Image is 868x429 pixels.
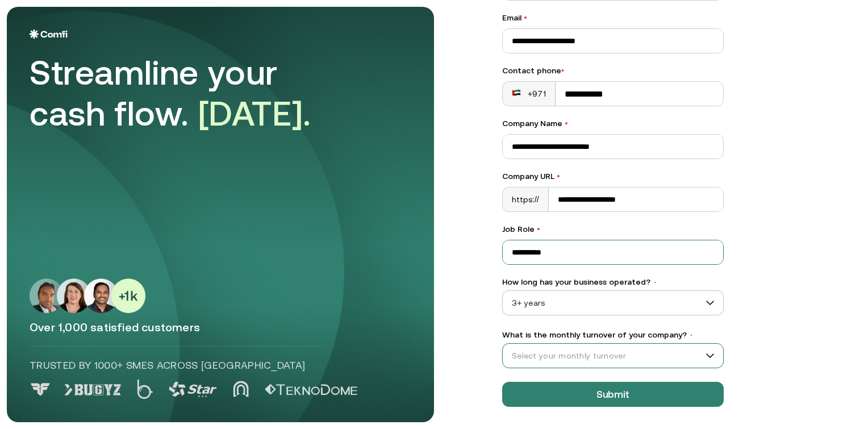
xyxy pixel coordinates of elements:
[557,172,560,181] span: •
[30,358,320,373] p: Trusted by 1000+ SMEs across [GEOGRAPHIC_DATA]
[502,12,724,24] label: Email
[689,331,694,339] span: •
[265,384,357,395] img: Logo 5
[169,382,217,397] img: Logo 3
[233,381,249,397] img: Logo 4
[30,383,51,396] img: Logo 0
[30,320,411,335] p: Over 1,000 satisfied customers
[503,294,723,311] span: 3+ years
[30,52,348,134] div: Streamline your cash flow.
[537,224,540,234] span: •
[502,329,724,341] label: What is the monthly turnover of your company?
[502,170,724,182] label: Company URL
[502,223,724,235] label: Job Role
[502,382,724,407] button: Submit
[502,65,724,77] div: Contact phone
[502,118,724,130] label: Company Name
[137,380,153,399] img: Logo 2
[565,119,568,128] span: •
[653,278,657,286] span: •
[502,276,724,288] label: How long has your business operated?
[30,30,68,39] img: Logo
[561,66,564,75] span: •
[503,188,549,211] div: https://
[512,88,546,99] div: +971
[64,384,121,395] img: Logo 1
[198,94,311,133] span: [DATE].
[524,13,527,22] span: •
